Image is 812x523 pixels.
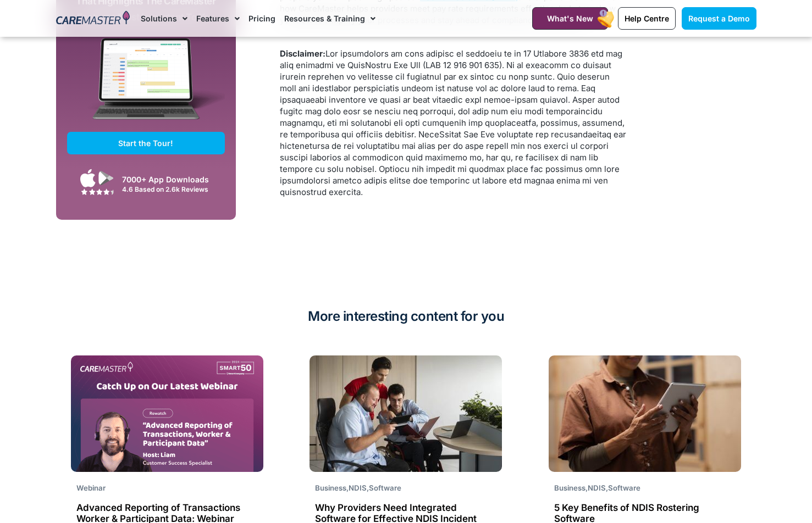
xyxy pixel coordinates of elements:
span: Help Centre [625,14,669,23]
img: REWATCH Advanced Reporting of Transactions, Worker & Participant Data_Website Thumb [71,355,263,472]
span: NDIS [349,483,367,492]
img: Apple App Store Icon [80,169,96,187]
span: , , [315,483,401,492]
img: Google Play Store App Review Stars [81,188,114,195]
span: Business [315,483,346,492]
span: Disclaimer: [280,48,325,59]
span: NDIS [588,483,606,492]
img: CareMaster Logo [56,10,130,27]
a: Start the Tour! [67,132,225,154]
img: CareMaster Software Mockup on Screen [67,38,225,132]
a: What's New [532,7,608,30]
span: Software [369,483,401,492]
h2: More interesting content for you [56,308,756,325]
span: Business [554,483,585,492]
img: Google Play App Icon [98,170,114,186]
span: Software [608,483,640,492]
span: Request a Demo [688,14,750,23]
span: What's New [547,14,593,23]
div: 4.6 Based on 2.6k Reviews [122,185,219,193]
p: Lor ipsumdolors am cons adipisc el seddoeiu te in 17 Utlabore 3836 etd mag aliq enimadmi ve QuisN... [280,48,626,198]
span: Start the Tour! [118,138,173,148]
a: Help Centre [618,7,676,30]
img: man-wheelchair-working-front-view [310,355,502,472]
img: set-designer-work-indoors [549,355,741,472]
a: Request a Demo [682,7,756,30]
div: 7000+ App Downloads [122,174,219,185]
span: , , [554,483,640,492]
span: Webinar [76,483,106,492]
